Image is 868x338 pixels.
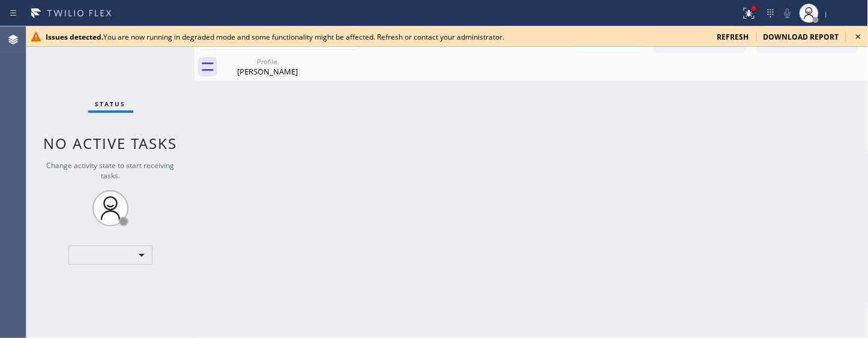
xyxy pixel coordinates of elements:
[46,32,708,42] div: You are now running in degraded mode and some functionality might be affected. Refresh or contact...
[717,32,749,42] span: refresh
[825,10,828,18] span: |
[47,160,175,181] span: Change activity state to start receiving tasks.
[46,32,103,42] b: Issues detected.
[44,133,178,153] span: No active tasks
[222,57,313,66] div: Profile
[222,53,313,80] div: Pat Hull
[764,32,839,42] span: download report
[68,246,152,265] div: ​
[95,100,126,108] span: Status
[779,5,796,22] button: Mute
[222,66,313,77] div: [PERSON_NAME]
